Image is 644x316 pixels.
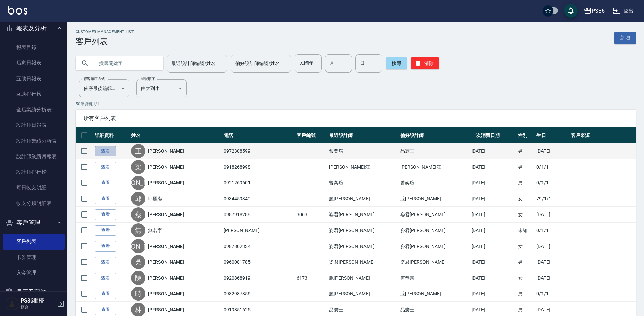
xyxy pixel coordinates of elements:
[148,290,184,297] a: [PERSON_NAME]
[95,225,116,236] a: 查看
[3,102,65,117] a: 全店業績分析表
[516,159,535,175] td: 男
[95,241,116,252] a: 查看
[8,6,27,15] img: Logo
[327,286,399,302] td: 臆[PERSON_NAME]
[535,159,569,175] td: 0/1/1
[411,57,439,69] button: 清除
[131,271,145,285] div: 陳
[3,117,65,133] a: 設計師日報表
[148,306,184,313] a: [PERSON_NAME]
[327,223,399,238] td: 姿君[PERSON_NAME]
[3,234,65,249] a: 客戶列表
[399,286,470,302] td: 臆[PERSON_NAME]
[222,159,295,175] td: 0918268998
[3,149,65,164] a: 設計師業績月報表
[222,254,295,270] td: 0960081785
[535,270,569,286] td: [DATE]
[399,238,470,254] td: 姿君[PERSON_NAME]
[581,4,607,18] button: PS36
[399,270,470,286] td: 何恭霖
[3,265,65,281] a: 入金管理
[3,133,65,149] a: 設計師業績分析表
[564,4,578,18] button: save
[535,286,569,302] td: 0/1/1
[148,148,184,154] a: [PERSON_NAME]
[470,127,516,143] th: 上次消費日期
[93,127,129,143] th: 詳細資料
[470,223,516,238] td: [DATE]
[327,159,399,175] td: [PERSON_NAME]江
[516,207,535,223] td: 女
[327,143,399,159] td: 曾奕瑄
[535,143,569,159] td: [DATE]
[148,243,184,250] a: [PERSON_NAME]
[95,257,116,267] a: 查看
[148,275,184,281] a: [PERSON_NAME]
[516,191,535,207] td: 女
[516,143,535,159] td: 男
[614,32,636,44] a: 新增
[5,297,19,311] img: Person
[399,191,470,207] td: 臆[PERSON_NAME]
[516,270,535,286] td: 女
[131,223,145,237] div: 無
[470,175,516,191] td: [DATE]
[535,238,569,254] td: [DATE]
[148,227,162,234] a: 無名字
[3,164,65,180] a: 設計師排行榜
[3,250,65,265] a: 卡券管理
[535,207,569,223] td: [DATE]
[131,239,145,253] div: [PERSON_NAME]
[399,159,470,175] td: [PERSON_NAME]江
[222,127,295,143] th: 電話
[129,127,222,143] th: 姓名
[131,192,145,206] div: 邱
[3,196,65,211] a: 收支分類明細表
[3,214,65,231] button: 客戶管理
[470,270,516,286] td: [DATE]
[295,270,327,286] td: 6173
[470,191,516,207] td: [DATE]
[327,127,399,143] th: 最近設計師
[3,180,65,195] a: 每日收支明細
[222,143,295,159] td: 0972308599
[131,287,145,301] div: 時
[148,164,184,170] a: [PERSON_NAME]
[516,175,535,191] td: 男
[295,207,327,223] td: 3063
[94,54,158,73] input: 搜尋關鍵字
[21,304,55,310] p: 櫃台
[327,238,399,254] td: 姿君[PERSON_NAME]
[386,57,407,69] button: 搜尋
[327,207,399,223] td: 姿君[PERSON_NAME]
[535,191,569,207] td: 79/1/1
[399,143,470,159] td: 品寰王
[95,146,116,156] a: 查看
[222,286,295,302] td: 0982987856
[148,211,184,218] a: [PERSON_NAME]
[470,254,516,270] td: [DATE]
[516,238,535,254] td: 女
[535,175,569,191] td: 0/1/1
[399,127,470,143] th: 偏好設計師
[399,207,470,223] td: 姿君[PERSON_NAME]
[535,254,569,270] td: [DATE]
[76,101,636,107] p: 50 筆資料, 1 / 1
[76,37,134,46] h3: 客戶列表
[516,286,535,302] td: 男
[148,195,162,202] a: 邱麗潔
[95,305,116,315] a: 查看
[327,270,399,286] td: 臆[PERSON_NAME]
[148,179,184,186] a: [PERSON_NAME]
[3,55,65,70] a: 店家日報表
[95,209,116,220] a: 查看
[516,223,535,238] td: 未知
[95,289,116,299] a: 查看
[516,127,535,143] th: 性別
[3,71,65,86] a: 互助日報表
[131,144,145,158] div: 王
[84,115,628,122] span: 所有客戶列表
[516,254,535,270] td: 男
[592,7,605,15] div: PS36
